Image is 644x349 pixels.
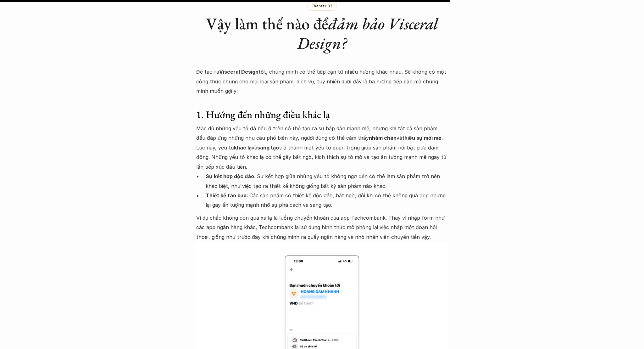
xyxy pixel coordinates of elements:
[206,191,448,210] p: : Các sản phẩm có thiết kế độc đáo, bất ngờ, đôi khi có thể không quá đẹp nhưng lại gây ấn tượng ...
[206,173,254,179] strong: Sự kết hợp độc đáo
[234,144,252,151] strong: khác lạ
[219,69,258,75] strong: Visceral Design
[196,124,448,172] p: Mặc dù những yếu tố đã nêu ở trên có thể tạo ra sự hấp dẫn mạnh mẽ, nhưng khi tất cả sản phẩm đều...
[312,3,333,8] p: Chapter 03
[196,213,448,242] p: Ví dụ chắc không còn quá xa lạ là luồng chuyển khoản của app Techcombank. Thay vì nhập form như c...
[196,109,448,121] h3: 1. Hướng đến những điều khác lạ
[206,192,247,199] strong: Thiết kế táo bạo
[206,172,448,191] p: : Sự kết hợp giữa những yếu tố không ngờ đến có thể làm sản phẩm trở nên khác biệt, như việc tạo ...
[257,144,279,151] strong: sáng tạo
[369,135,397,141] strong: nhàm chán
[402,135,441,141] strong: thiếu sự mới mẻ
[196,14,448,53] h2: Vậy làm thế nào để
[196,67,448,96] p: Để tạo ra tốt, chúng mình có thể tiếp cận từ nhiều hướng khác nhau. Sẽ không có một công thức chu...
[297,13,441,53] em: đảm bảo Visceral Design?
